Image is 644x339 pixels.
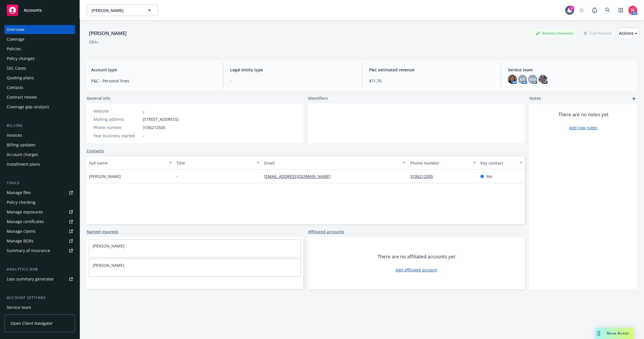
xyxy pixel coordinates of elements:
[87,229,118,235] a: Named insureds
[410,160,470,166] div: Phone number
[607,331,629,336] span: Nova Assist
[7,54,35,63] div: Policy changes
[176,173,178,179] span: -
[7,160,40,169] div: Installment plans
[5,160,75,169] a: Installment plans
[7,140,36,149] div: Billing updates
[7,198,36,207] div: Policy checking
[7,25,24,34] div: Overview
[480,160,516,166] div: Key contact
[581,30,614,37] div: Total Rewards
[93,108,140,114] div: Website
[7,83,23,92] div: Contacts
[91,67,216,73] span: Account type
[7,236,34,246] div: Manage BORs
[89,173,121,179] span: [PERSON_NAME]
[529,95,541,102] span: Notes
[486,173,493,179] span: Yes
[508,67,633,73] span: Service team
[530,76,536,82] span: RM
[143,133,144,139] span: -
[369,67,494,73] span: P&C estimated revenue
[87,5,158,16] button: [PERSON_NAME]
[7,44,21,53] div: Policies
[520,76,525,82] span: NT
[93,263,124,268] a: [PERSON_NAME]
[7,73,34,82] div: Quoting plans
[87,30,129,37] div: [PERSON_NAME]
[308,95,328,101] span: Identifiers
[143,124,165,130] span: 3106212505
[143,116,179,122] span: [STREET_ADDRESS]
[5,267,75,272] div: Analytics hub
[87,95,111,101] span: General info
[558,111,608,118] span: There are no notes yet
[395,267,437,273] a: Add affiliated account
[532,30,576,37] div: Business Insurance
[5,198,75,207] a: Policy checking
[589,5,600,16] a: Report a Bug
[87,156,174,170] button: Full name
[628,6,637,15] img: photo
[7,207,43,217] div: Manage exposures
[89,39,99,45] div: DBA: -
[91,78,216,84] span: P&C - Personal lines
[230,78,355,84] span: -
[7,131,22,140] div: Invoices
[7,246,50,255] div: Summary of insurance
[619,28,637,39] button: Actions
[7,150,38,159] div: Account charges
[5,246,75,255] a: Summary of insurance
[7,227,36,236] div: Manage claims
[5,303,75,312] a: Service team
[93,116,140,122] div: Mailing address
[5,44,75,53] a: Policies
[5,207,75,217] a: Manage exposures
[5,64,75,73] a: SSC Cases
[264,160,399,166] div: Email
[5,25,75,34] a: Overview
[595,328,602,339] div: Drag to move
[5,131,75,140] a: Invoices
[264,174,335,179] a: [EMAIL_ADDRESS][DOMAIN_NAME]
[174,156,262,170] button: Title
[5,188,75,197] a: Manage files
[7,35,24,44] div: Coverage
[7,64,26,73] div: SSC Cases
[478,156,525,170] button: Key contact
[89,160,166,166] div: Full name
[569,125,597,131] a: Add new notes
[5,102,75,111] a: Coverage gap analysis
[410,174,437,179] a: 3106212505
[595,328,634,339] button: Nova Assist
[7,93,37,102] div: Contract review
[5,236,75,246] a: Manage BORs
[24,8,42,13] span: Accounts
[615,5,626,16] a: Switch app
[5,54,75,63] a: Policy changes
[5,93,75,102] a: Contract review
[7,217,44,226] div: Manage certificates
[5,217,75,226] a: Manage certificates
[91,7,141,13] span: [PERSON_NAME]
[508,75,517,84] img: photo
[630,95,637,102] a: add
[5,140,75,149] a: Billing updates
[93,133,140,139] div: Year business started
[7,303,31,312] div: Service team
[576,5,587,16] a: Start snowing
[7,274,54,284] div: Loss summary generator
[93,243,124,249] a: [PERSON_NAME]
[569,6,574,11] div: 3
[5,295,75,301] div: Account settings
[602,5,613,16] a: Search
[5,83,75,92] a: Contacts
[5,227,75,236] a: Manage claims
[143,108,144,114] a: -
[262,156,408,170] button: Email
[5,73,75,82] a: Quoting plans
[5,2,75,18] a: Accounts
[378,253,455,260] span: There are no affiliated accounts yet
